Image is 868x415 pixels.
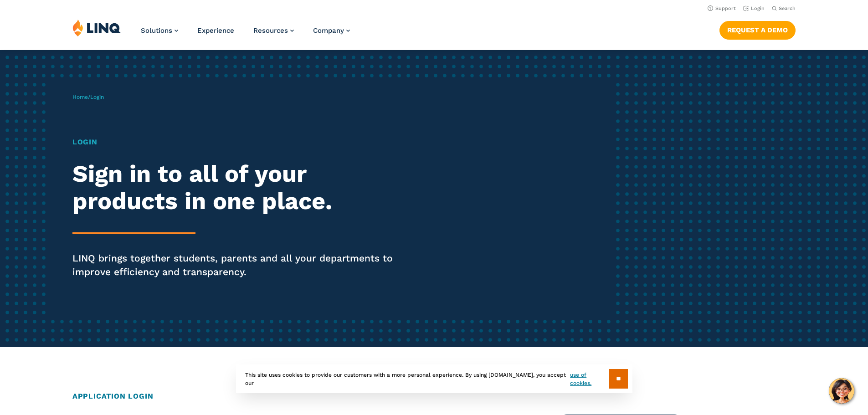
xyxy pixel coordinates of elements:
[236,364,632,393] div: This site uses cookies to provide our customers with a more personal experience. By using [DOMAIN...
[719,21,796,39] a: Request a Demo
[72,160,407,215] h2: Sign in to all of your products in one place.
[743,5,765,11] a: Login
[313,26,350,35] a: Company
[313,26,344,35] span: Company
[772,5,796,12] button: Open Search Bar
[253,26,294,35] a: Resources
[72,94,88,100] a: Home
[829,378,854,404] button: Hello, have a question? Let’s chat.
[72,94,104,100] span: /
[141,26,178,35] a: Solutions
[708,5,736,11] a: Support
[719,19,796,39] nav: Button Navigation
[253,26,288,35] span: Resources
[570,371,609,387] a: use of cookies.
[197,26,234,35] a: Experience
[72,137,407,148] h1: Login
[72,251,407,279] p: LINQ brings together students, parents and all your departments to improve efficiency and transpa...
[141,26,172,35] span: Solutions
[779,5,796,11] span: Search
[141,19,350,49] nav: Primary Navigation
[72,19,121,36] img: LINQ | K‑12 Software
[90,94,104,100] span: Login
